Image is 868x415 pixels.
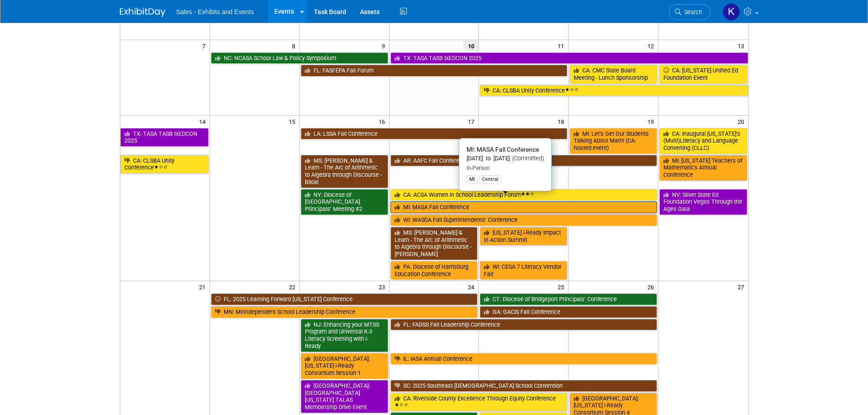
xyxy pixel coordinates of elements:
a: FL: FASFEPA Fall Forum [301,65,568,77]
span: 20 [737,116,748,127]
span: 19 [647,116,658,127]
span: 18 [557,116,568,127]
span: 10 [463,40,478,51]
div: [DATE] to [DATE] [467,155,544,163]
a: PA: Diocese of Harrisburg Education Conference [390,261,478,280]
a: CA: [US_STATE] Unified Ed Foundation Event [659,65,747,83]
a: NV: Silver State Ed Foundation Vegas Through the Ages Gala [659,189,747,215]
a: IL: IASA Annual Conference [390,353,657,365]
a: TX: TASA TASB txEDCON 2025 [120,128,209,147]
a: MI: MASA Fall Conference [390,201,657,213]
a: FL: 2025 Learning Forward [US_STATE] Conference [211,293,478,305]
span: (Committed) [510,155,544,162]
span: 26 [647,281,658,292]
a: CA: CLSBA Unity Conference [480,85,748,97]
span: 21 [198,281,210,292]
a: CT: Diocese of Bridgeport Principals’ Conference [480,293,657,305]
a: WI: CESA 7 Literacy Vendor Fair [480,261,567,280]
span: 17 [467,116,478,127]
span: 27 [737,281,748,292]
a: MS: [PERSON_NAME] & Learn - The Arc of Arithmetic to Algebra through Discourse - Biloxi [301,155,388,188]
a: CA: ACSA Women in School Leadership Forum [390,189,657,201]
a: MI: [US_STATE] Teachers of Mathematics Annual Conference [659,155,747,181]
span: 15 [288,116,299,127]
a: LA: LSSA Fall Conference [301,128,568,140]
a: CA: Riverside County Excellence Through Equity Conference [390,393,568,411]
a: WI: WASDA Fall Superintendents’ Conference [390,214,657,226]
a: AR: AAFC Fall Conference [390,155,657,167]
a: SC: 2025 Southeast [DEMOGRAPHIC_DATA] School Convention [390,380,657,392]
span: 23 [378,281,389,292]
a: CA: CMC State Board Meeting - Lunch Sponsorship [570,65,657,83]
span: 22 [288,281,299,292]
span: In-Person [467,165,490,171]
img: ExhibitDay [120,8,165,17]
a: TX: TASA TASB txEDCON 2025 [390,52,748,64]
a: Search [669,4,711,20]
a: NJ: Enhancing your MTSS Program and Universal K-3 Literacy Screening with i-Ready [301,319,388,352]
span: 14 [198,116,210,127]
span: Sales - Exhibits and Events [176,8,254,15]
span: 25 [557,281,568,292]
span: Search [681,9,702,15]
a: MI: Let’s Get Our Students Talking About Math! (CA-hosted event) [570,128,657,154]
span: 11 [557,40,568,51]
span: 24 [467,281,478,292]
span: 8 [291,40,299,51]
a: [US_STATE] i-Ready Impact in Action Summit [480,227,567,246]
a: GA: GACIS Fall Conference [480,306,657,318]
span: 12 [647,40,658,51]
div: Central [479,175,501,184]
a: [GEOGRAPHIC_DATA]: [US_STATE] i-Ready Consortium Session 1 [301,353,388,379]
div: MI [467,175,478,184]
span: 13 [737,40,748,51]
a: MS: [PERSON_NAME] & Learn - The Arc of Arithmetic to Algebra through Discourse - [PERSON_NAME] [390,227,478,260]
a: CA: Inaugural [US_STATE]’s (Multi)Literacy and Language Convening (CLLC) [659,128,747,154]
a: [GEOGRAPHIC_DATA]: [GEOGRAPHIC_DATA][US_STATE] TALAS Membership Drive Event [301,380,388,413]
span: 16 [378,116,389,127]
a: FL: FADSS Fall Leadership Conference [390,319,657,331]
img: Kara Haven [723,3,740,20]
a: MN: Minndependent School Leadership Conference [211,306,478,318]
a: NY: Diocese of [GEOGRAPHIC_DATA] Principals’ Meeting #2 [301,189,388,215]
span: 7 [201,40,210,51]
span: 9 [381,40,389,51]
span: MI: MASA Fall Conference [467,146,539,153]
a: NC: NCASA School Law & Policy Symposium [211,52,388,64]
a: CA: CLSBA Unity Conference [120,155,209,174]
